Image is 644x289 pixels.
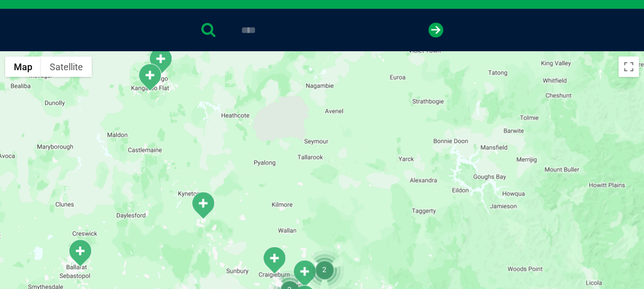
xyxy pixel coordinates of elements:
div: Macedon Ranges [190,191,216,219]
div: Ballarat [67,239,93,267]
div: Craigieburn [261,246,287,274]
button: Search [624,47,634,57]
button: Toggle fullscreen view [618,56,639,77]
button: Show satellite imagery [41,56,92,77]
div: 2 [305,250,344,289]
div: White Hills [148,47,173,75]
button: Show street map [5,56,41,77]
div: South Morang [292,259,317,287]
div: Kangaroo Flat [137,63,162,91]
